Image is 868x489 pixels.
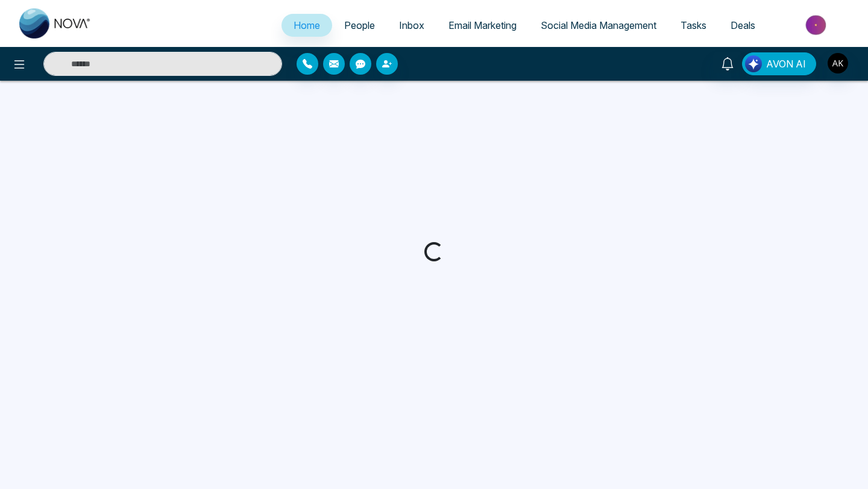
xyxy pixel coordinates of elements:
[541,19,656,31] span: Social Media Management
[766,57,806,71] span: AVON AI
[399,19,424,31] span: Inbox
[773,11,861,39] img: Market-place.gif
[742,52,816,75] button: AVON AI
[448,19,517,31] span: Email Marketing
[387,14,436,37] a: Inbox
[281,14,332,37] a: Home
[344,19,375,31] span: People
[294,19,320,31] span: Home
[19,8,92,39] img: Nova CRM Logo
[828,53,848,73] img: User Avatar
[681,19,706,31] span: Tasks
[436,14,529,37] a: Email Marketing
[332,14,387,37] a: People
[731,19,755,31] span: Deals
[529,14,668,37] a: Social Media Management
[668,14,719,37] a: Tasks
[745,55,762,72] img: Lead Flow
[719,14,767,37] a: Deals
